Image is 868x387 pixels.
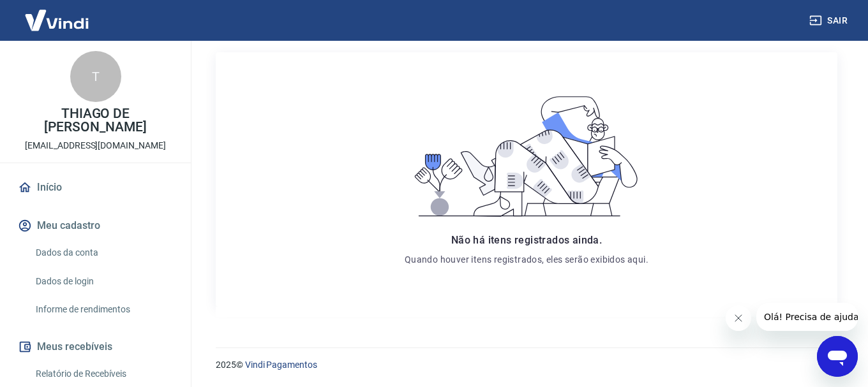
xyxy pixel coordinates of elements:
iframe: Mensagem da empresa [756,303,858,331]
span: Olá! Precisa de ajuda? [8,9,107,19]
button: Sair [807,9,853,33]
div: T [70,51,121,102]
a: Dados de login [31,268,176,295]
a: Vindi Pagamentos [245,360,317,370]
img: Vindi [15,1,98,40]
p: Quando houver itens registrados, eles serão exibidos aqui. [405,253,648,266]
button: Meu cadastro [15,212,176,240]
span: Não há itens registrados ainda. [451,234,602,246]
a: Informe de rendimentos [31,296,176,323]
p: 2025 © [216,358,837,372]
p: [EMAIL_ADDRESS][DOMAIN_NAME] [25,139,166,152]
a: Início [15,173,176,201]
a: Dados da conta [31,240,176,266]
a: Relatório de Recebíveis [31,361,176,387]
p: THIAGO DE [PERSON_NAME] [10,107,181,134]
button: Meus recebíveis [15,333,176,361]
iframe: Botão para abrir a janela de mensagens [817,336,858,377]
iframe: Fechar mensagem [726,305,751,331]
